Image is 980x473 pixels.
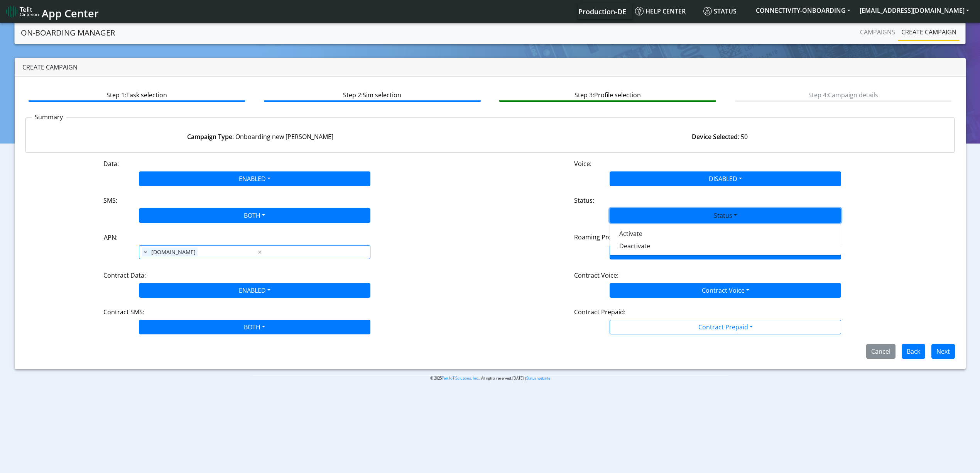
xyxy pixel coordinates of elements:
[610,320,841,334] button: Contract Prepaid
[610,240,841,252] button: Deactivate
[32,112,66,122] p: Summary
[490,132,950,141] div: : 50
[149,248,198,257] span: [DOMAIN_NAME]
[499,87,716,102] btn: Step 3: Profile selection
[574,159,591,168] label: Voice:
[6,3,98,20] a: App Center
[103,196,117,205] label: SMS:
[703,7,737,15] span: Status
[578,7,626,16] span: Production-DE
[574,307,625,317] label: Contract Prepaid:
[574,196,594,205] label: Status:
[735,87,951,102] btn: Step 4: Campaign details
[21,25,115,41] a: On-Boarding Manager
[751,3,855,17] button: CONNECTIVITY-ONBOARDING
[610,208,841,223] button: Status
[264,87,480,102] btn: Step 2: Sim selection
[42,6,99,20] span: App Center
[187,132,232,141] strong: Campaign Type
[902,344,925,359] button: Back
[251,375,729,381] p: © 2025 . All rights reserved.[DATE] |
[898,24,960,40] a: Create campaign
[103,159,119,168] label: Data:
[142,248,149,257] span: ×
[139,320,370,334] button: BOTH
[931,344,955,359] button: Next
[139,171,370,186] button: ENABLED
[610,227,841,240] button: Activate
[700,3,751,19] a: Status
[857,24,898,40] a: Campaigns
[610,224,841,256] div: ENABLED
[442,376,479,381] a: Telit IoT Solutions, Inc.
[139,208,370,223] button: BOTH
[703,7,712,15] img: status.svg
[104,233,118,242] label: APN:
[6,5,39,18] img: logo-telit-cinterion-gw-new.png
[610,283,841,298] button: Contract Voice
[855,3,974,17] button: [EMAIL_ADDRESS][DOMAIN_NAME]
[256,248,263,257] span: Clear all
[30,132,490,141] div: : Onboarding new [PERSON_NAME]
[692,132,738,141] strong: Device Selected
[15,58,966,77] div: Create campaign
[103,307,144,317] label: Contract SMS:
[103,271,146,280] label: Contract Data:
[635,7,686,15] span: Help center
[578,3,626,19] a: Your current platform instance
[29,87,245,102] btn: Step 1: Task selection
[574,271,618,280] label: Contract Voice:
[866,344,896,359] button: Cancel
[610,171,841,186] button: DISABLED
[635,7,644,15] img: knowledge.svg
[526,376,550,381] a: Status website
[632,3,700,19] a: Help center
[574,232,620,242] label: Roaming Profile
[139,283,370,298] button: ENABLED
